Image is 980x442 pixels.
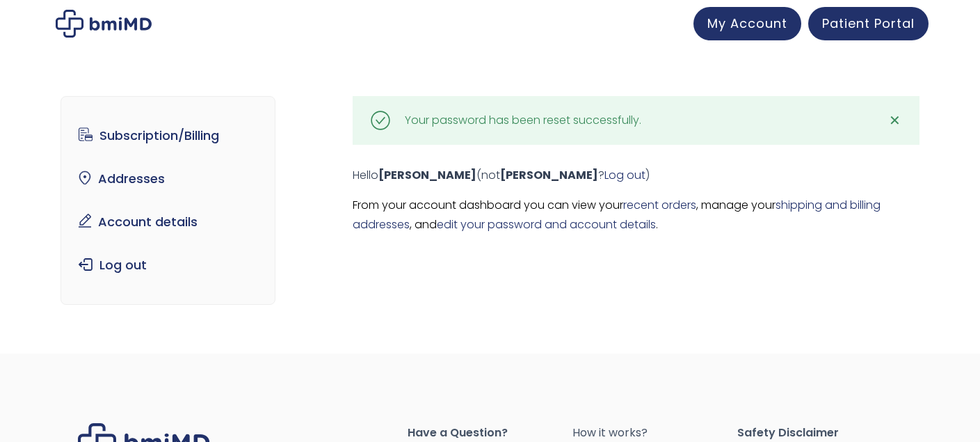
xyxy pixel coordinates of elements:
strong: [PERSON_NAME] [378,167,476,183]
a: Addresses [72,164,264,194]
a: Log out [604,167,645,183]
a: Subscription/Billing [72,121,264,150]
a: ✕ [881,106,909,134]
a: Log out [72,251,264,280]
a: edit your password and account details [437,216,656,232]
p: From your account dashboard you can view your , manage your , and . [353,196,919,235]
span: My Account [707,15,787,32]
a: My Account [693,7,801,40]
div: Your password has been reset successfully. [405,111,641,130]
a: Patient Portal [808,7,929,40]
span: Patient Portal [822,15,915,32]
nav: Account pages [61,96,275,305]
span: ✕ [889,111,901,130]
a: Account details [72,207,264,237]
img: My account [56,10,152,38]
strong: [PERSON_NAME] [500,167,598,183]
p: Hello (not ? ) [353,166,919,185]
a: recent orders [623,197,696,213]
